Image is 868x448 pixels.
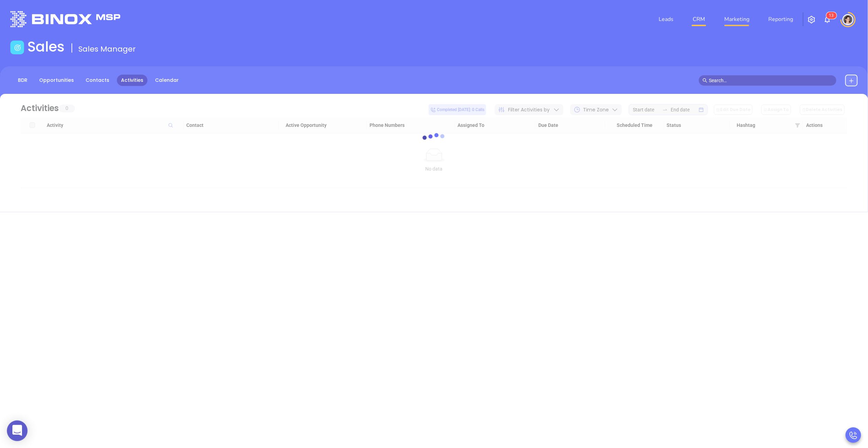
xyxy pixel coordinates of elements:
[829,13,832,18] span: 1
[709,77,833,84] input: Search…
[78,44,136,54] span: Sales Manager
[81,75,113,86] a: Contacts
[35,75,78,86] a: Opportunities
[766,12,796,26] a: Reporting
[117,75,147,86] a: Activities
[690,12,708,26] a: CRM
[703,78,707,83] span: search
[826,12,837,19] sup: 13
[28,39,65,55] h1: Sales
[10,11,120,27] img: logo
[151,75,183,86] a: Calendar
[14,75,32,86] a: BDR
[843,14,854,25] img: user
[807,15,816,24] img: iconSetting
[823,15,832,24] img: iconNotification
[832,13,834,18] span: 3
[722,12,752,26] a: Marketing
[656,12,676,26] a: Leads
